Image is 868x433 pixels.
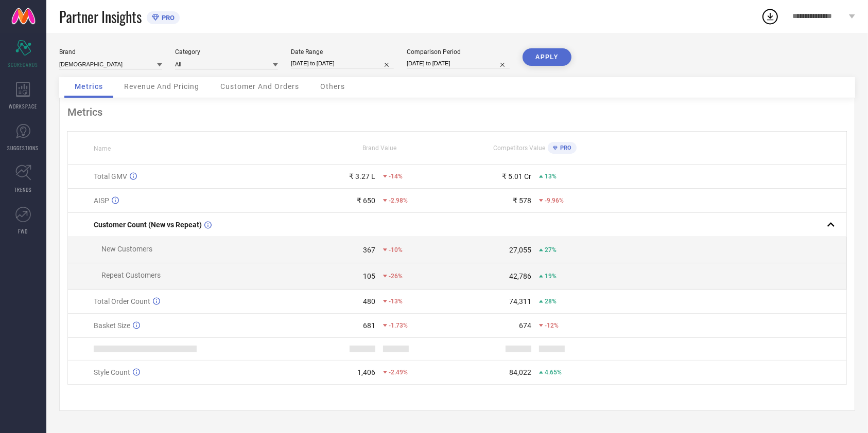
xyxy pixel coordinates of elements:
span: FWD [19,227,28,235]
div: ₹ 3.27 L [349,172,375,181]
span: -2.98% [389,197,408,204]
span: 4.65% [545,369,562,376]
span: 28% [545,298,557,305]
input: Select date range [291,58,394,69]
button: APPLY [523,48,571,66]
span: 27% [545,246,557,254]
div: ₹ 578 [513,196,531,205]
span: Style Count [94,368,130,376]
span: New Customers [101,245,152,253]
div: 681 [363,321,375,330]
span: Name [94,145,111,152]
span: Revenue And Pricing [124,82,199,91]
span: Repeat Customers [101,271,161,279]
span: Customer Count (New vs Repeat) [94,221,202,229]
span: Total Order Count [94,297,150,305]
span: 19% [545,273,557,280]
span: TRENDS [14,186,32,193]
div: 1,406 [357,368,375,376]
div: 84,022 [509,368,531,376]
span: Customer And Orders [220,82,299,91]
div: Category [175,48,278,56]
div: 367 [363,246,375,254]
span: -9.96% [545,197,564,204]
span: -13% [389,298,403,305]
span: PRO [558,145,571,151]
span: Others [320,82,345,91]
span: PRO [159,14,175,22]
div: 674 [519,321,531,330]
div: Comparison Period [407,48,510,56]
span: Brand Value [362,145,396,152]
span: Competitors Value [493,145,545,152]
span: -2.49% [389,369,408,376]
input: Select comparison period [407,58,510,69]
div: 105 [363,272,375,280]
div: Brand [59,48,162,56]
span: Basket Size [94,321,130,330]
div: ₹ 5.01 Cr [502,172,531,181]
span: Metrics [75,82,103,91]
span: SUGGESTIONS [8,144,39,152]
span: 13% [545,173,557,180]
div: Open download list [761,7,779,26]
span: -12% [545,322,559,329]
span: -14% [389,173,403,180]
span: -1.73% [389,322,408,329]
span: -10% [389,246,403,254]
div: 27,055 [509,246,531,254]
span: SCORECARDS [8,61,39,68]
div: 74,311 [509,297,531,305]
span: -26% [389,273,403,280]
div: 480 [363,297,375,305]
div: ₹ 650 [357,196,375,205]
div: Metrics [67,106,847,118]
span: Partner Insights [59,6,142,27]
div: 42,786 [509,272,531,280]
span: WORKSPACE [9,102,38,110]
span: AISP [94,196,109,205]
div: Date Range [291,48,394,56]
span: Total GMV [94,172,127,181]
